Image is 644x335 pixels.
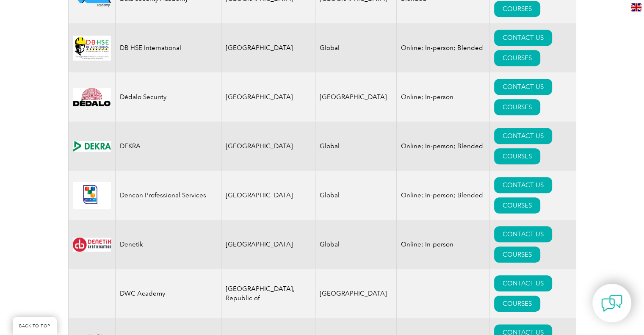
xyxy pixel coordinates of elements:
[315,72,397,122] td: [GEOGRAPHIC_DATA]
[221,23,315,72] td: [GEOGRAPHIC_DATA]
[494,275,552,291] a: CONTACT US
[315,23,397,72] td: Global
[494,246,540,263] a: COURSES
[115,171,221,220] td: Dencon Professional Services
[397,171,490,220] td: Online; In-person; Blended
[73,182,111,209] img: 4894408a-8f6b-ef11-a670-00224896d6b9-logo.jpg
[494,197,540,213] a: COURSES
[315,220,397,269] td: Global
[494,30,552,46] a: CONTACT US
[221,72,315,122] td: [GEOGRAPHIC_DATA]
[494,99,540,115] a: COURSES
[494,296,540,312] a: COURSES
[221,269,315,318] td: [GEOGRAPHIC_DATA], Republic of
[494,148,540,164] a: COURSES
[631,3,641,11] img: en
[601,293,622,314] img: contact-chat.png
[73,36,111,61] img: 5361e80d-26f3-ed11-8848-00224814fd52-logo.jpg
[494,50,540,66] a: COURSES
[494,226,552,242] a: CONTACT US
[13,317,57,335] a: BACK TO TOP
[221,122,315,171] td: [GEOGRAPHIC_DATA]
[73,238,111,251] img: 387907cc-e628-eb11-a813-000d3a79722d-logo.jpg
[494,1,540,17] a: COURSES
[115,72,221,122] td: Dédalo Security
[397,122,490,171] td: Online; In-person; Blended
[397,23,490,72] td: Online; In-person; Blended
[494,128,552,144] a: CONTACT US
[115,23,221,72] td: DB HSE International
[73,88,111,106] img: 8151da1a-2f8e-ee11-be36-000d3ae1a22b-logo.png
[315,171,397,220] td: Global
[494,177,552,193] a: CONTACT US
[397,220,490,269] td: Online; In-person
[315,122,397,171] td: Global
[221,171,315,220] td: [GEOGRAPHIC_DATA]
[115,269,221,318] td: DWC Academy
[221,220,315,269] td: [GEOGRAPHIC_DATA]
[494,79,552,95] a: CONTACT US
[115,220,221,269] td: Denetik
[115,122,221,171] td: DEKRA
[397,72,490,122] td: Online; In-person
[315,269,397,318] td: [GEOGRAPHIC_DATA]
[73,141,111,152] img: 15a57d8a-d4e0-e911-a812-000d3a795b83-logo.png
